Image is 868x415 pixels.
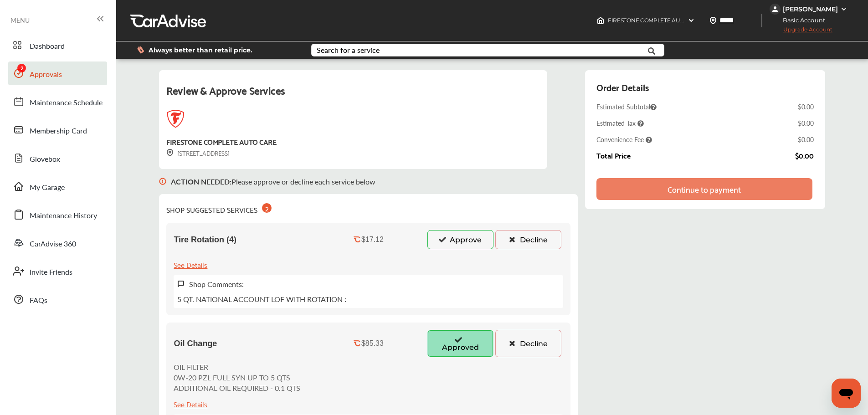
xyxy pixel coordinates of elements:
div: Review & Approve Services [166,81,539,110]
div: $0.00 [798,135,814,144]
div: See Details [174,398,207,410]
img: WGsFRI8htEPBVLJbROoPRyZpYNWhNONpIPPETTm6eUC0GeLEiAAAAAElFTkSuQmCC [840,5,847,13]
div: [PERSON_NAME] [783,5,838,13]
span: Invite Friends [30,266,72,278]
div: See Details [174,258,207,271]
span: Estimated Subtotal [596,102,657,111]
span: Tire Rotation (4) [174,235,236,245]
div: Order Details [596,79,649,95]
span: FIRESTONE COMPLETE AUTO CARE , [GEOGRAPHIC_DATA] [GEOGRAPHIC_DATA] , MO 63367 [608,17,852,24]
div: 2 [262,203,272,213]
span: Upgrade Account [770,26,832,37]
span: Estimated Tax [596,118,644,128]
p: 0W-20 PZL FULL SYN UP TO 5 QTS [174,372,300,383]
a: Maintenance History [8,203,107,226]
span: Maintenance History [30,210,97,222]
p: Please approve or decline each service below [171,176,375,187]
a: Glovebox [8,146,107,170]
span: CarAdvise 360 [30,238,76,250]
img: header-home-logo.8d720a4f.svg [597,17,604,24]
div: FIRESTONE COMPLETE AUTO CARE [166,135,276,148]
img: logo-firestone.png [166,110,185,128]
img: svg+xml;base64,PHN2ZyB3aWR0aD0iMTYiIGhlaWdodD0iMTciIHZpZXdCb3g9IjAgMCAxNiAxNyIgZmlsbD0ibm9uZSIgeG... [166,149,174,157]
div: SHOP SUGGESTED SERVICES [166,201,272,215]
span: Dashboard [30,41,65,52]
span: Maintenance Schedule [30,97,103,109]
span: Oil Change [174,339,217,348]
span: Membership Card [30,125,87,137]
iframe: Button to launch messaging window [832,379,861,408]
a: Approvals [8,61,107,85]
span: FAQs [30,295,47,307]
a: CarAdvise 360 [8,231,107,255]
button: Approved [427,330,493,357]
span: Always better than retail price. [149,47,252,53]
div: [STREET_ADDRESS] [166,148,230,158]
p: ADDITIONAL OIL REQUIRED - 0.1 QTS [174,383,300,393]
a: Invite Friends [8,259,107,283]
label: Shop Comments: [189,279,244,289]
span: Approvals [30,69,62,81]
a: Maintenance Schedule [8,90,107,113]
div: $85.33 [361,339,384,348]
img: header-divider.bc55588e.svg [761,14,762,27]
span: MENU [10,16,30,24]
b: ACTION NEEDED : [171,176,231,187]
button: Decline [495,230,561,249]
a: My Garage [8,174,107,198]
img: header-down-arrow.9dd2ce7d.svg [688,17,695,24]
div: Total Price [596,151,631,159]
div: Search for a service [317,46,380,54]
div: $17.12 [361,236,384,244]
p: 5 QT. NATIONAL ACCOUNT LOF WITH ROTATION : [177,294,346,304]
p: OIL FILTER [174,362,300,372]
img: dollor_label_vector.a70140d1.svg [137,46,144,54]
div: Continue to payment [668,184,741,194]
span: Basic Account [770,15,832,25]
button: Approve [427,230,493,249]
img: location_vector.a44bc228.svg [709,17,717,24]
a: Membership Card [8,118,107,142]
img: svg+xml;base64,PHN2ZyB3aWR0aD0iMTYiIGhlaWdodD0iMTciIHZpZXdCb3g9IjAgMCAxNiAxNyIgZmlsbD0ibm9uZSIgeG... [177,280,185,288]
span: Convenience Fee [596,135,652,144]
div: $0.00 [798,102,814,111]
img: jVpblrzwTbfkPYzPPzSLxeg0AAAAASUVORK5CYII= [770,4,781,15]
a: FAQs [8,287,107,311]
span: Glovebox [30,154,60,165]
img: svg+xml;base64,PHN2ZyB3aWR0aD0iMTYiIGhlaWdodD0iMTciIHZpZXdCb3g9IjAgMCAxNiAxNyIgZmlsbD0ibm9uZSIgeG... [159,169,166,194]
div: $0.00 [795,151,814,159]
span: My Garage [30,182,65,194]
a: Dashboard [8,33,107,57]
div: $0.00 [798,118,814,128]
button: Decline [495,330,561,357]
